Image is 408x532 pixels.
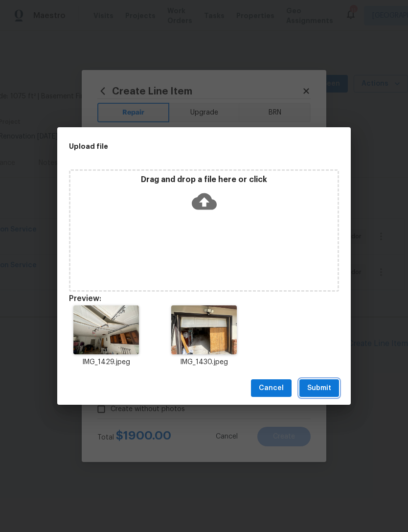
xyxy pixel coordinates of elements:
img: 2Q== [171,305,236,354]
button: Cancel [251,379,292,397]
span: Submit [307,382,331,394]
span: Cancel [259,382,284,394]
h2: Upload file [69,141,295,152]
p: Drag and drop a file here or click [70,175,338,185]
p: IMG_1429.jpeg [69,357,143,368]
button: Submit [299,379,339,397]
p: IMG_1430.jpeg [167,357,241,368]
img: 2Q== [73,305,138,354]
